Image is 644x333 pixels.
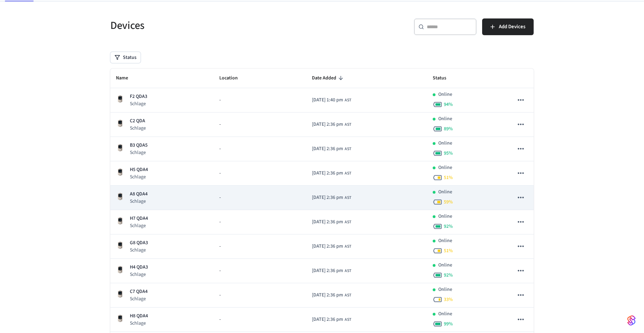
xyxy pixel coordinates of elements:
p: G8 QDA3 [130,239,148,247]
span: AST [345,268,351,274]
span: 92 % [444,223,453,230]
p: Online [438,164,452,171]
span: [DATE] 2:36 pm [312,243,343,250]
span: AST [345,146,351,152]
img: Schlage Sense Smart Deadbolt with Camelot Trim, Front [116,192,124,201]
span: 59 % [444,199,453,206]
p: Schlage [130,247,148,254]
span: - [219,194,221,201]
p: Schlage [130,100,147,107]
p: Schlage [130,198,148,205]
div: America/Santo_Domingo [312,243,351,250]
span: 33 % [444,296,453,303]
span: 89 % [444,125,453,132]
img: Schlage Sense Smart Deadbolt with Camelot Trim, Front [116,168,124,176]
span: 94 % [444,101,453,108]
span: AST [345,317,351,323]
p: Schlage [130,173,148,180]
span: - [219,145,221,153]
span: Name [116,73,137,84]
div: America/Santo_Domingo [312,316,351,323]
img: Schlage Sense Smart Deadbolt with Camelot Trim, Front [116,265,124,274]
h5: Devices [110,18,318,33]
button: Add Devices [482,18,534,35]
img: Schlage Sense Smart Deadbolt with Camelot Trim, Front [116,241,124,249]
span: [DATE] 2:36 pm [312,121,343,128]
span: AST [345,122,351,128]
p: F2 QDA3 [130,93,147,100]
p: Online [438,213,452,220]
img: Schlage Sense Smart Deadbolt with Camelot Trim, Front [116,314,124,323]
span: Location [219,73,247,84]
span: AST [345,97,351,103]
div: America/Santo_Domingo [312,267,351,274]
span: AST [345,195,351,201]
p: H4 QDA3 [130,264,148,271]
span: Add Devices [499,22,525,31]
div: America/Santo_Domingo [312,194,351,201]
button: Status [110,52,141,63]
span: AST [345,219,351,225]
span: [DATE] 2:36 pm [312,292,343,299]
img: SeamLogoGradient.69752ec5.svg [627,315,636,326]
div: America/Santo_Domingo [312,121,351,128]
span: - [219,121,221,128]
span: [DATE] 2:36 pm [312,267,343,274]
span: [DATE] 2:36 pm [312,218,343,226]
div: America/Santo_Domingo [312,145,351,153]
span: 51 % [444,247,453,254]
span: Date Added [312,73,345,84]
p: H8 QDA4 [130,312,148,320]
img: Schlage Sense Smart Deadbolt with Camelot Trim, Front [116,290,124,298]
p: Online [438,310,452,318]
p: Online [438,91,452,98]
p: H5 QDA4 [130,166,148,173]
p: C7 QDA4 [130,288,148,295]
p: C2 QDA [130,117,146,125]
div: America/Santo_Domingo [312,292,351,299]
p: Schlage [130,125,146,132]
div: America/Santo_Domingo [312,218,351,226]
p: Online [438,286,452,293]
p: Online [438,237,452,245]
p: Schlage [130,271,148,278]
div: America/Santo_Domingo [312,170,351,177]
span: 95 % [444,150,453,157]
span: - [219,218,221,226]
span: - [219,316,221,323]
span: Status [433,73,455,84]
p: Schlage [130,222,148,229]
p: B3 QDA5 [130,142,148,149]
p: Online [438,140,452,147]
p: H7 QDA4 [130,215,148,222]
span: AST [345,243,351,250]
div: America/Santo_Domingo [312,96,351,104]
img: Schlage Sense Smart Deadbolt with Camelot Trim, Front [116,119,124,127]
span: [DATE] 2:36 pm [312,316,343,323]
span: 51 % [444,174,453,181]
span: 92 % [444,272,453,279]
p: Online [438,115,452,123]
span: - [219,170,221,177]
span: - [219,292,221,299]
span: [DATE] 2:36 pm [312,194,343,201]
span: AST [345,170,351,177]
img: Schlage Sense Smart Deadbolt with Camelot Trim, Front [116,144,124,152]
span: - [219,267,221,274]
span: 99 % [444,320,453,327]
span: [DATE] 2:36 pm [312,170,343,177]
span: - [219,243,221,250]
span: AST [345,292,351,299]
p: Schlage [130,149,148,156]
p: Online [438,262,452,269]
span: [DATE] 1:40 pm [312,96,343,104]
p: Online [438,188,452,196]
img: Schlage Sense Smart Deadbolt with Camelot Trim, Front [116,95,124,103]
span: - [219,96,221,104]
p: A8 QDA4 [130,191,148,198]
p: Schlage [130,320,148,327]
p: Schlage [130,295,148,302]
span: [DATE] 2:36 pm [312,145,343,153]
img: Schlage Sense Smart Deadbolt with Camelot Trim, Front [116,217,124,225]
